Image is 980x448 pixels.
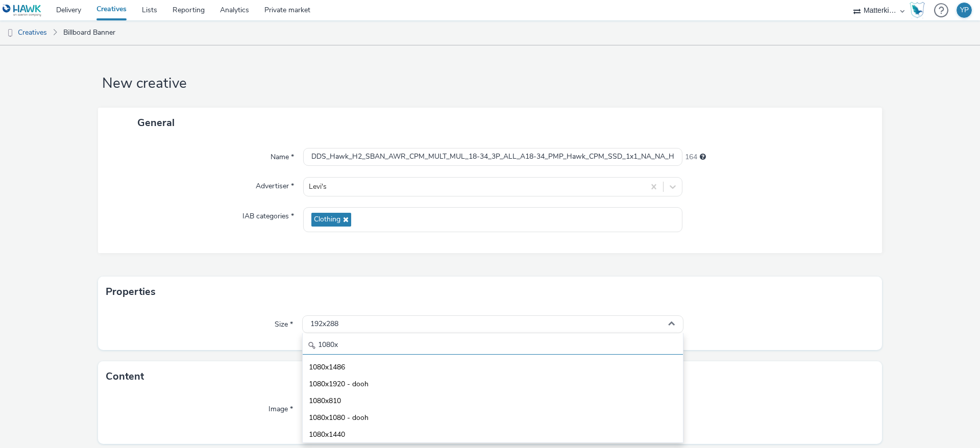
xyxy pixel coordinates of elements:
img: Hawk Academy [910,2,925,18]
label: Advertiser * [252,177,298,191]
span: 1080x1080 - dooh [309,413,369,423]
a: Hawk Academy [910,2,929,18]
span: 192x288 [310,320,338,329]
label: Image * [264,400,297,414]
input: Search... [303,337,683,355]
div: YP [960,3,969,18]
span: 1080x1486 [309,362,345,372]
span: General [137,116,175,130]
h1: New creative [98,74,882,93]
h3: Properties [106,284,156,300]
label: IAB categories * [238,207,298,221]
input: Name [303,148,682,166]
span: 1080x1920 - dooh [309,379,369,389]
a: Billboard Banner [58,20,120,45]
div: Maximum 255 characters [700,152,706,162]
label: Size * [271,315,297,330]
span: 164 [685,152,697,162]
span: Clothing [314,215,340,224]
span: 1080x810 [309,396,341,406]
h3: Content [106,369,144,384]
img: dooh [5,28,15,38]
img: undefined Logo [3,4,42,17]
label: Name * [266,148,298,162]
span: 1080x1440 [309,430,345,440]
